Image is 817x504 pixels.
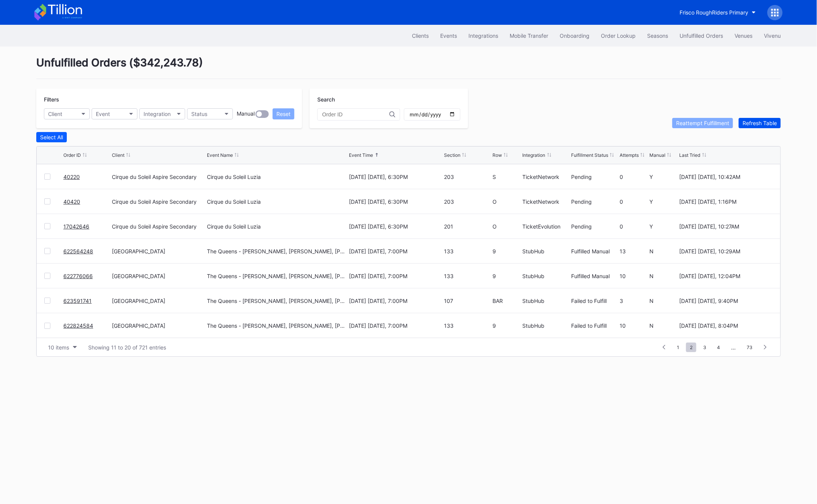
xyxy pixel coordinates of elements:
[36,132,67,142] button: Select All
[112,248,205,254] div: [GEOGRAPHIC_DATA]
[713,343,724,352] span: 4
[523,273,569,279] div: StubHub
[686,343,696,352] span: 2
[207,248,347,254] div: The Queens - [PERSON_NAME], [PERSON_NAME], [PERSON_NAME], and [PERSON_NAME]
[492,248,520,254] div: 9
[649,152,665,158] div: Manual
[349,273,442,279] div: [DATE] [DATE], 7:00PM
[492,174,520,180] div: S
[571,174,618,180] div: Pending
[758,29,786,43] button: Vivenu
[92,108,137,119] button: Event
[63,248,93,254] a: 622564248
[63,198,80,205] a: 40420
[207,174,261,180] div: Cirque du Soleil Luzia
[620,322,647,329] div: 10
[112,152,124,158] div: Client
[680,9,748,16] div: Frisco RoughRiders Primary
[601,32,636,39] div: Order Lookup
[492,152,502,158] div: Row
[571,273,618,279] div: Fulfilled Manual
[492,298,520,304] div: BAR
[207,152,233,158] div: Event Name
[649,198,677,205] div: Y
[699,343,710,352] span: 3
[112,322,205,329] div: [GEOGRAPHIC_DATA]
[647,32,668,39] div: Seasons
[406,29,434,43] button: Clients
[349,152,373,158] div: Event Time
[680,152,701,158] div: Last Tried
[444,248,491,254] div: 133
[725,344,741,351] div: ...
[63,223,89,230] a: 17042646
[444,322,491,329] div: 133
[680,32,723,39] div: Unfulfilled Orders
[349,248,442,254] div: [DATE] [DATE], 7:00PM
[504,29,554,43] button: Mobile Transfer
[595,29,641,43] button: Order Lookup
[523,298,569,304] div: StubHub
[444,198,491,205] div: 203
[207,322,347,329] div: The Queens - [PERSON_NAME], [PERSON_NAME], [PERSON_NAME], and [PERSON_NAME]
[463,29,504,43] button: Integrations
[191,111,207,117] div: Status
[207,223,261,230] div: Cirque du Soleil Luzia
[680,273,773,279] div: [DATE] [DATE], 12:04PM
[112,223,205,230] div: Cirque du Soleil Aspire Secondary
[349,174,442,180] div: [DATE] [DATE], 6:30PM
[112,174,205,180] div: Cirque du Soleil Aspire Secondary
[112,198,205,205] div: Cirque du Soleil Aspire Secondary
[434,29,463,43] a: Events
[276,111,291,117] div: Reset
[444,174,491,180] div: 203
[207,273,347,279] div: The Queens - [PERSON_NAME], [PERSON_NAME], [PERSON_NAME], and [PERSON_NAME]
[88,344,166,351] div: Showing 11 to 20 of 721 entries
[36,56,781,79] div: Unfulfilled Orders ( $342,243.78 )
[44,96,294,103] div: Filters
[523,198,569,205] div: TicketNetwork
[571,298,618,304] div: Failed to Fulfill
[317,96,460,103] div: Search
[207,298,347,304] div: The Queens - [PERSON_NAME], [PERSON_NAME], [PERSON_NAME], and [PERSON_NAME]
[571,198,618,205] div: Pending
[63,152,81,158] div: Order ID
[571,322,618,329] div: Failed to Fulfill
[680,248,773,254] div: [DATE] [DATE], 10:29AM
[571,248,618,254] div: Fulfilled Manual
[48,111,62,117] div: Client
[673,343,683,352] span: 1
[349,298,442,304] div: [DATE] [DATE], 7:00PM
[620,174,647,180] div: 0
[620,223,647,230] div: 0
[492,273,520,279] div: 9
[680,322,773,329] div: [DATE] [DATE], 8:04PM
[412,32,429,39] div: Clients
[48,344,69,351] div: 10 items
[743,343,756,352] span: 73
[468,32,498,39] div: Integrations
[739,118,781,128] button: Refresh Table
[523,248,569,254] div: StubHub
[649,298,677,304] div: N
[674,29,729,43] button: Unfulfilled Orders
[672,118,733,128] button: Reattempt Fulfillment
[620,248,647,254] div: 13
[44,342,81,353] button: 10 items
[680,174,773,180] div: [DATE] [DATE], 10:42AM
[96,111,110,117] div: Event
[735,32,752,39] div: Venues
[674,5,762,19] button: Frisco RoughRiders Primary
[729,29,758,43] a: Venues
[764,32,781,39] div: Vivenu
[349,223,442,230] div: [DATE] [DATE], 6:30PM
[641,29,674,43] a: Seasons
[680,198,773,205] div: [DATE] [DATE], 1:16PM
[560,32,589,39] div: Onboarding
[273,108,294,119] button: Reset
[322,111,389,118] input: Order ID
[349,322,442,329] div: [DATE] [DATE], 7:00PM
